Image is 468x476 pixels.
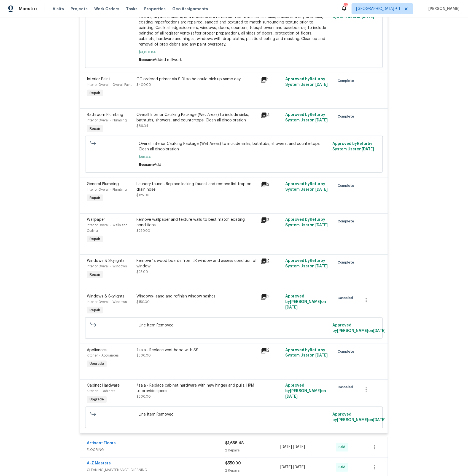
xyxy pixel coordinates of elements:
span: Appliances [87,348,107,352]
span: [DATE] [294,445,305,449]
span: Cabinet Hardware [87,384,120,388]
span: Approved by Refurby System User on [332,142,374,151]
span: Interior Overall - Plumbing [87,119,127,122]
span: $250.00 [136,229,150,232]
span: Approved by [PERSON_NAME] on [285,294,326,309]
div: 2 [260,294,282,300]
span: Approved by Refurby System User on [285,182,328,192]
div: 4 [260,112,282,119]
span: $300.00 [136,354,151,357]
span: Visits [53,6,64,12]
span: $400.00 [136,83,151,86]
span: [GEOGRAPHIC_DATA] + 1 [356,6,400,12]
span: $86.04 [139,154,329,160]
span: Line Item Removed [139,323,329,328]
span: [DATE] [373,418,386,422]
div: 1 [260,76,282,83]
span: Maestro [19,6,37,12]
span: Repair [87,307,103,313]
div: 2 [260,347,282,354]
span: Complete [338,114,357,119]
span: Windows & Skylights [87,294,125,298]
span: [DATE] [281,466,292,469]
a: Artisent Floors [87,442,116,445]
span: Approved by [PERSON_NAME] on [332,323,386,333]
span: Paid [339,445,348,450]
span: Paid [339,465,348,470]
span: $1,658.48 [225,442,244,445]
span: $150.00 [136,300,150,304]
span: Complete [338,260,357,265]
span: Approved by Refurby System User on [285,218,328,227]
span: Interior Overall - Walls and Ceiling [87,224,128,232]
span: Properties [144,6,166,12]
span: Bathroom Plumbing [87,113,123,117]
span: Approved by [PERSON_NAME] on [285,384,326,399]
span: FLOORING [87,447,225,453]
span: Tasks [126,7,138,11]
div: Remove wallpaper and texture walls to best match existing conditions [136,217,257,228]
div: Laundry faucet. Replace leaking faucet and remove lint trap on drain hose [136,181,257,192]
span: [DATE] [315,264,328,268]
span: Canceled [338,295,356,301]
span: Work Orders [94,6,119,12]
span: [DATE] [362,147,374,151]
span: Approved by Refurby System User on [285,348,328,358]
span: Repair [87,195,103,201]
div: 3 [260,181,282,188]
div: #sala - Replace cabinet hardware with new hinges and pulls. HPM to provide specs [136,383,257,394]
span: $25.00 [136,270,148,273]
span: Approved by Refurby System User on [285,259,328,268]
span: Reason: [139,58,154,62]
span: [PERSON_NAME] [426,6,460,12]
span: Complete [338,219,357,224]
span: [DATE] [373,329,386,333]
span: [DATE] [315,223,328,227]
span: [DATE] [294,466,305,469]
span: Interior Paint [87,77,110,81]
span: [DATE] [285,395,298,399]
span: Repair [87,126,103,131]
div: Remove 1x wood boards from LR window and assess condition of window [136,258,257,269]
div: Overall Interior Caulking Package (Wet Areas) to include sinks, bathtubs, showers, and countertop... [136,112,257,123]
span: - [281,465,305,470]
span: Repair [87,272,103,277]
span: Approved by Refurby System User on [285,77,328,87]
span: Approved by [PERSON_NAME] on [332,413,386,422]
span: $3,801.84 [139,49,329,55]
span: General Plumbing [87,182,119,186]
div: Windows--sand and refinish window sashes [136,294,257,299]
div: 2 [260,258,282,265]
span: Projects [71,6,88,12]
div: #sala - Replace vent hood with SS [136,347,257,353]
span: Add [154,163,162,167]
span: CLEANING_MAINTENANCE, CLEANING [87,467,225,473]
span: - [281,445,305,450]
span: Reason: [139,163,154,167]
span: #sala - Full Interior paint - (walls, ceilings, trim, and doors) - PAINT PROVIDED BY OPENDOOR. Al... [139,9,329,47]
span: Line Item Removed [139,412,329,418]
span: [DATE] [281,445,292,449]
span: Complete [338,349,357,355]
span: Kitchen - Cabinets [87,390,115,393]
span: [DATE] [315,354,328,358]
div: 130 [344,3,348,9]
span: Kitchen - Appliances [87,354,119,357]
span: [DATE] [315,83,328,87]
div: 3 [260,217,282,224]
span: [DATE] [315,118,328,122]
span: $550.00 [225,462,241,466]
span: Approved by Refurby System User on [285,113,328,122]
div: 2 Repairs [225,448,281,453]
span: Windows & Skylights [87,259,125,263]
span: Interior Overall - Windows [87,300,127,304]
div: 2 Repairs [225,468,281,474]
span: Geo Assignments [172,6,208,12]
span: Complete [338,183,357,188]
span: [DATE] [285,305,298,309]
span: $125.00 [136,193,149,197]
div: GC ordered primer via SIBI so he could pick up same day. [136,76,257,82]
span: Upgrade [87,397,106,402]
a: A-Z Masters [87,462,111,466]
span: [DATE] [315,188,328,192]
